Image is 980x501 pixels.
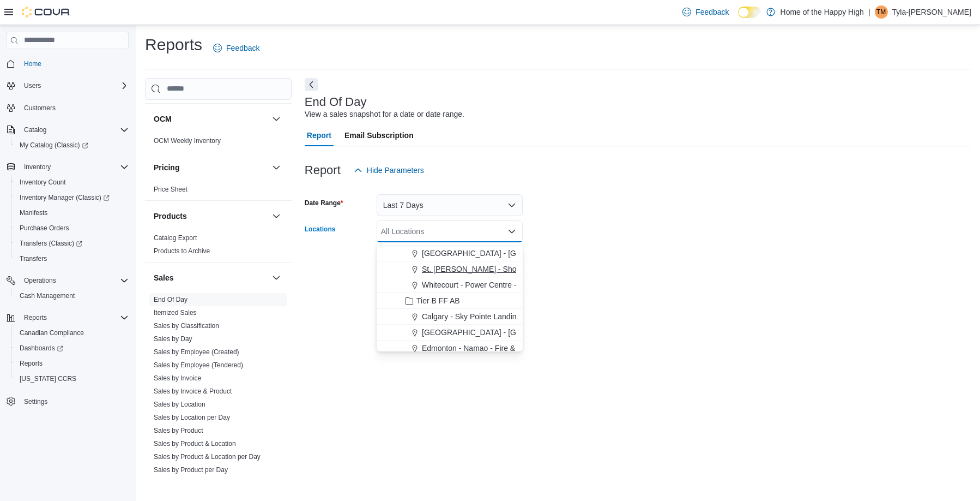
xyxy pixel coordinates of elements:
button: Products [154,211,268,222]
span: Sales by Employee (Tendered) [154,361,243,369]
button: Last 7 Days [377,194,523,216]
a: Inventory Count [15,176,70,189]
span: Whitecourt - Power Centre - Fire & Flower [422,279,564,290]
span: Settings [24,397,47,406]
a: Sales by Location [154,401,205,408]
button: Canadian Compliance [11,325,133,341]
a: Sales by Day [154,335,192,343]
a: Canadian Compliance [15,326,88,339]
span: Email Subscription [344,124,414,146]
button: Whitecourt - Power Centre - Fire & Flower [377,277,523,293]
span: Operations [20,274,129,287]
button: Hide Parameters [349,159,428,181]
a: Products to Archive [154,247,210,255]
span: Operations [24,276,56,285]
button: Users [20,79,45,92]
a: Home [20,57,46,70]
button: Next [305,78,318,91]
span: Inventory Manager (Classic) [15,191,129,204]
span: Sales by Invoice & Product [154,387,232,396]
div: OCM [145,134,292,152]
span: Inventory [24,163,51,171]
button: Reports [11,356,133,371]
a: Inventory Manager (Classic) [15,191,114,204]
a: Dashboards [11,341,133,356]
button: OCM [154,114,268,124]
button: Catalog [2,122,133,138]
a: Customers [20,102,60,115]
span: Feedback [695,7,729,17]
span: Reports [20,311,129,324]
span: Feedback [226,43,259,53]
button: Catalog [20,123,51,136]
button: Settings [2,393,133,409]
button: St. [PERSON_NAME] - Shoppes @ [PERSON_NAME] - Fire & Flower [377,261,523,277]
a: Transfers (Classic) [11,236,133,251]
span: Price Sheet [154,185,187,194]
button: Tier B FF AB [377,293,523,309]
span: Calgary - Sky Pointe Landing - Fire & Flower [422,311,573,322]
a: Price Sheet [154,186,187,193]
a: OCM Weekly Inventory [154,137,221,145]
button: Inventory Count [11,175,133,190]
span: [GEOGRAPHIC_DATA] - [GEOGRAPHIC_DATA] - Fire & Flower [422,248,640,259]
h3: Sales [154,272,174,283]
span: Transfers (Classic) [20,239,82,248]
a: Sales by Product & Location [154,440,236,448]
a: Sales by Product & Location per Day [154,453,261,461]
span: Sales by Product & Location per Day [154,452,261,461]
span: Catalog [24,126,46,134]
a: Dashboards [15,342,68,355]
button: Calgary - Sky Pointe Landing - Fire & Flower [377,309,523,325]
button: Pricing [270,161,283,174]
h3: OCM [154,114,172,124]
button: Reports [2,310,133,325]
button: Inventory [2,159,133,175]
span: Sales by Classification [154,321,219,330]
button: Inventory [20,160,55,174]
button: Sales [154,272,268,283]
span: Catalog [20,123,129,136]
a: Inventory Manager (Classic) [11,190,133,205]
span: Canadian Compliance [15,326,129,339]
span: Manifests [20,208,47,217]
a: Sales by Classification [154,322,219,330]
span: Inventory Count [15,176,129,189]
a: Sales by Product [154,427,203,434]
button: Operations [20,274,61,287]
a: Cash Management [15,289,79,302]
button: Manifests [11,205,133,220]
span: Tier B FF AB [416,295,460,306]
h1: Reports [145,34,202,56]
span: My Catalog (Classic) [20,141,88,150]
span: Transfers [20,254,47,263]
span: Settings [20,394,129,408]
a: Catalog Export [154,234,197,242]
nav: Complex example [7,51,129,438]
span: Report [307,124,331,146]
span: Sales by Invoice [154,374,201,383]
button: OCM [270,112,283,126]
a: Sales by Invoice [154,374,201,382]
span: Sales by Location per Day [154,413,230,422]
img: Cova [22,7,71,17]
span: [GEOGRAPHIC_DATA] - [GEOGRAPHIC_DATA] - Fire & Flower [422,232,640,243]
span: Reports [20,359,43,368]
a: [US_STATE] CCRS [15,372,81,385]
a: My Catalog (Classic) [15,139,93,152]
h3: Pricing [154,162,179,173]
span: Washington CCRS [15,372,129,385]
div: Products [145,231,292,262]
span: Hide Parameters [367,165,424,176]
div: Tyla-Moon Simpson [875,5,888,19]
button: Transfers [11,251,133,266]
a: Sales by Employee (Created) [154,348,239,356]
span: Canadian Compliance [20,329,84,337]
button: Close list of options [507,227,516,236]
button: [US_STATE] CCRS [11,371,133,386]
a: Purchase Orders [15,222,74,235]
button: Operations [2,273,133,288]
span: Home [24,59,41,68]
span: Catalog Export [154,234,197,242]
